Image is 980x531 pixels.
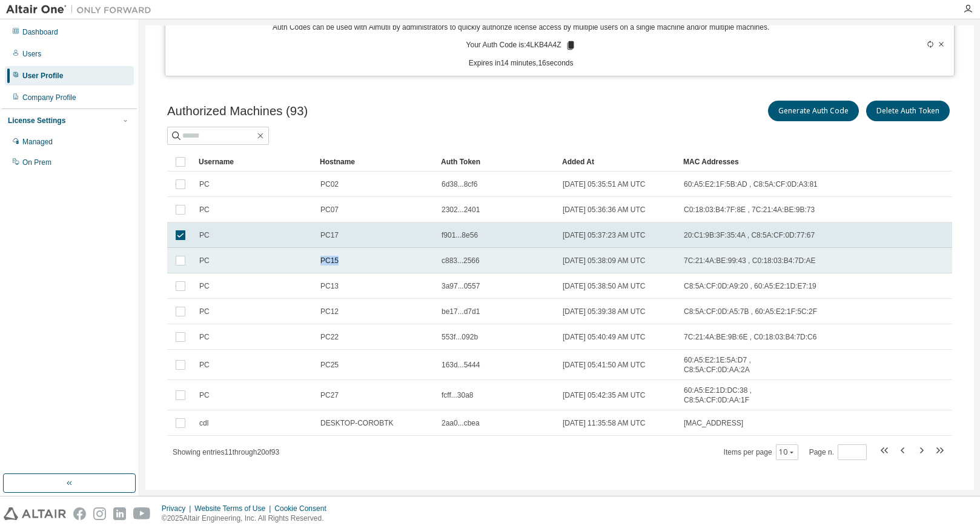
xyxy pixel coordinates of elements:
[442,332,478,342] span: 553f...092b
[194,504,274,513] div: Website Terms of Use
[199,390,210,400] span: PC
[22,71,63,81] div: User Profile
[866,101,950,121] button: Delete Auth Token
[22,158,51,167] div: On Prem
[199,179,210,189] span: PC
[683,152,819,172] div: MAC Addresses
[442,179,477,189] span: 6d38...8cf6
[199,307,210,316] span: PC
[167,104,308,118] span: Authorized Machines (93)
[22,49,41,59] div: Users
[466,40,576,51] p: Your Auth Code is: 4LKB4A4Z
[22,137,53,147] div: Managed
[563,179,646,189] span: [DATE] 05:35:51 AM UTC
[320,332,339,342] span: PC22
[162,504,194,513] div: Privacy
[173,58,869,68] p: Expires in 14 minutes, 16 seconds
[8,116,65,125] div: License Settings
[320,152,431,172] div: Hostname
[6,4,157,16] img: Altair One
[442,418,480,428] span: 2aa0...cbea
[173,448,279,456] span: Showing entries 11 through 20 of 93
[442,307,480,316] span: be17...d7d1
[320,205,339,215] span: PC07
[724,444,798,460] span: Items per page
[441,152,552,172] div: Auth Token
[563,360,646,370] span: [DATE] 05:41:50 AM UTC
[563,307,646,316] span: [DATE] 05:39:38 AM UTC
[684,179,818,189] span: 60:A5:E2:1F:5B:AD , C8:5A:CF:0D:A3:81
[684,332,816,342] span: 7C:21:4A:BE:9B:6E , C0:18:03:B4:7D:C6
[684,418,743,428] span: [MAC_ADDRESS]
[320,281,339,291] span: PC13
[563,205,646,215] span: [DATE] 05:36:36 AM UTC
[684,230,815,240] span: 20:C1:9B:3F:35:4A , C8:5A:CF:0D:77:67
[22,27,58,37] div: Dashboard
[442,281,480,291] span: 3a97...0557
[442,360,480,370] span: 163d...5444
[684,205,815,215] span: C0:18:03:B4:7F:8E , 7C:21:4A:BE:9B:73
[320,256,339,265] span: PC15
[199,230,210,240] span: PC
[563,418,646,428] span: [DATE] 11:35:58 AM UTC
[199,418,208,428] span: cdl
[563,256,646,265] span: [DATE] 05:38:09 AM UTC
[442,390,473,400] span: fcff...30a8
[199,332,210,342] span: PC
[320,360,339,370] span: PC25
[162,513,334,524] p: © 2025 Altair Engineering, Inc. All Rights Reserved.
[684,355,818,375] span: 60:A5:E2:1E:5A:D7 , C8:5A:CF:0D:AA:2A
[684,307,817,316] span: C8:5A:CF:0D:A5:7B , 60:A5:E2:1F:5C:2F
[809,444,867,460] span: Page n.
[320,307,339,316] span: PC12
[442,256,480,265] span: c883...2566
[684,281,816,291] span: C8:5A:CF:0D:A9:20 , 60:A5:E2:1D:E7:19
[563,281,646,291] span: [DATE] 05:38:50 AM UTC
[199,256,210,265] span: PC
[684,386,818,405] span: 60:A5:E2:1D:DC:38 , C8:5A:CF:0D:AA:1F
[22,93,76,102] div: Company Profile
[113,507,126,520] img: linkedin.svg
[442,230,478,240] span: f901...8e56
[199,360,210,370] span: PC
[779,447,795,457] button: 10
[320,390,339,400] span: PC27
[173,22,869,33] p: Auth Codes can be used with Almutil by administrators to quickly authorize license access by mult...
[73,507,86,520] img: facebook.svg
[320,179,339,189] span: PC02
[320,230,339,240] span: PC17
[199,281,210,291] span: PC
[199,152,310,172] div: Username
[320,418,393,428] span: DESKTOP-COROBTK
[442,205,480,215] span: 2302...2401
[563,390,646,400] span: [DATE] 05:42:35 AM UTC
[563,230,646,240] span: [DATE] 05:37:23 AM UTC
[133,507,151,520] img: youtube.svg
[563,332,646,342] span: [DATE] 05:40:49 AM UTC
[4,507,66,520] img: altair_logo.svg
[562,152,674,172] div: Added At
[274,504,333,513] div: Cookie Consent
[768,101,859,121] button: Generate Auth Code
[684,256,815,265] span: 7C:21:4A:BE:99:43 , C0:18:03:B4:7D:AE
[199,205,210,215] span: PC
[93,507,106,520] img: instagram.svg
